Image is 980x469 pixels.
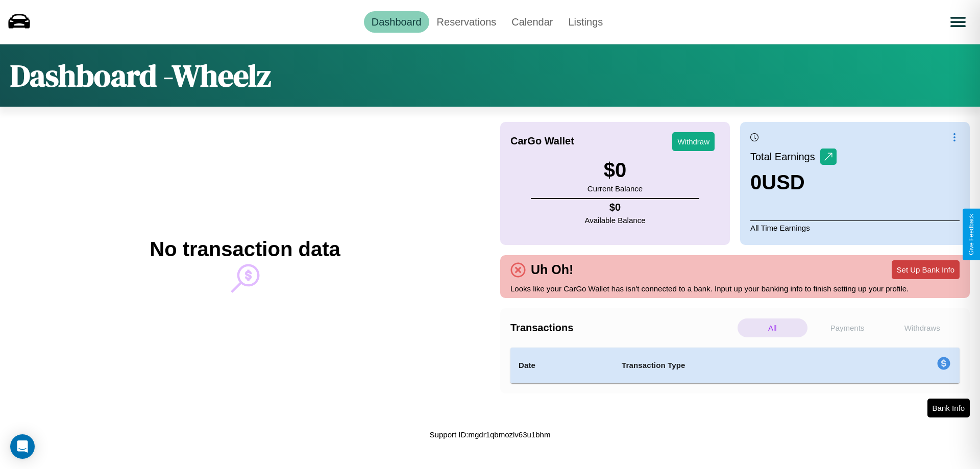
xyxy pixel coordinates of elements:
p: All Time Earnings [750,220,960,235]
h4: $ 0 [585,202,646,213]
a: Calendar [504,11,560,33]
div: Give Feedback [968,214,975,255]
button: Withdraw [672,132,715,151]
p: Current Balance [587,182,643,195]
h3: 0 USD [750,171,837,194]
p: Support ID: mgdr1qbmozlv63u1bhm [430,428,551,441]
p: Looks like your CarGo Wallet has isn't connected to a bank. Input up your banking info to finish ... [510,282,960,295]
a: Reservations [429,11,504,33]
h2: No transaction data [150,238,340,261]
p: Withdraws [887,318,957,337]
a: Listings [560,11,610,33]
h3: $ 0 [587,159,643,182]
p: Payments [813,318,883,337]
h4: Date [519,359,605,372]
a: Dashboard [364,11,429,33]
h4: Transactions [510,322,735,334]
h4: Uh Oh! [526,262,578,277]
p: Total Earnings [750,147,820,166]
h1: Dashboard - Wheelz [10,55,271,96]
button: Bank Info [927,399,970,417]
button: Open menu [944,8,972,36]
p: All [738,318,807,337]
h4: Transaction Type [622,359,853,372]
h4: CarGo Wallet [510,135,574,147]
p: Available Balance [585,213,646,227]
button: Set Up Bank Info [892,260,960,279]
table: simple table [510,348,960,383]
div: Open Intercom Messenger [10,434,35,459]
